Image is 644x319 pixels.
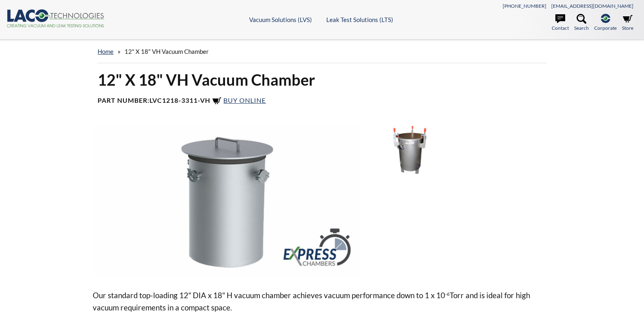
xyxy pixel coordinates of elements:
span: Corporate [594,24,617,32]
a: Search [574,14,589,32]
span: Buy Online [223,96,266,104]
img: LVC1218-3311-VH Express Chamber [93,126,361,276]
a: Leak Test Solutions (LTS) [326,16,393,23]
div: » [98,40,546,63]
b: LVC1218-3311-VH [149,96,210,104]
a: Buy Online [212,96,266,104]
a: [PHONE_NUMBER] [503,3,546,9]
a: Contact [552,14,569,32]
sup: -6 [445,291,450,297]
a: home [98,48,114,55]
a: Store [622,14,633,32]
img: Series VH Chamber with Custom Latches and Feet, front view [368,126,455,175]
h4: Part Number: [98,96,546,106]
a: [EMAIL_ADDRESS][DOMAIN_NAME] [551,3,633,9]
p: Our standard top-loading 12" DIA x 18" H vacuum chamber achieves vacuum performance down to 1 x 1... [93,289,551,314]
span: 12" X 18" VH Vacuum Chamber [125,48,209,55]
h1: 12" X 18" VH Vacuum Chamber [98,70,546,90]
a: Vacuum Solutions (LVS) [249,16,312,23]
